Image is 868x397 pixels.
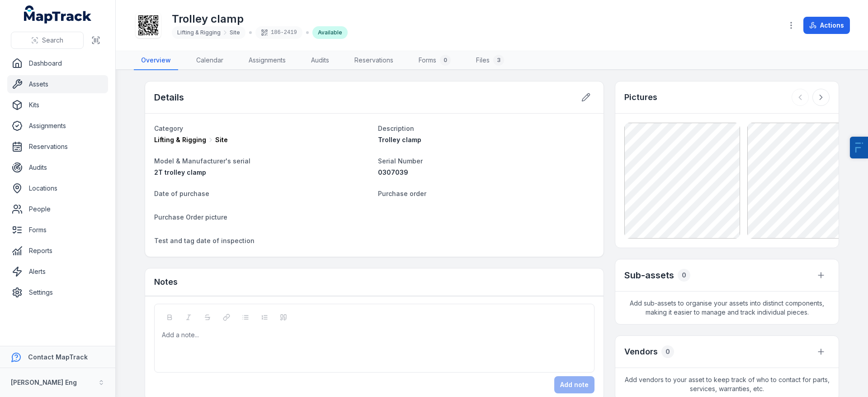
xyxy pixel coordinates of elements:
[378,190,426,197] span: Purchase order
[378,157,423,165] span: Serial Number
[177,29,221,36] span: Lifting & Rigging
[11,378,77,386] strong: [PERSON_NAME] Eng
[215,135,228,144] span: Site
[154,168,206,176] span: 2T trolley clamp
[7,263,108,281] a: Alerts
[661,345,674,358] div: 0
[241,51,293,70] a: Assignments
[7,96,108,114] a: Kits
[624,91,657,104] h3: Pictures
[154,91,184,104] h2: Details
[7,54,108,72] a: Dashboard
[493,55,504,66] div: 3
[154,190,209,197] span: Date of purchase
[803,17,850,34] button: Actions
[7,158,108,177] a: Audits
[469,51,511,70] a: Files3
[378,124,414,132] span: Description
[24,5,92,24] a: MapTrack
[230,29,240,36] span: Site
[411,51,458,70] a: Forms0
[11,32,84,49] button: Search
[154,124,183,132] span: Category
[7,179,108,197] a: Locations
[7,221,108,239] a: Forms
[347,51,401,70] a: Reservations
[312,26,348,39] div: Available
[615,292,839,324] span: Add sub-assets to organise your assets into distinct components, making it easier to manage and t...
[154,213,227,221] span: Purchase Order picture
[154,237,255,244] span: Test and tag date of inspection
[304,51,336,70] a: Audits
[172,12,348,26] h1: Trolley clamp
[624,345,658,358] h3: Vendors
[678,269,690,282] div: 0
[378,168,408,176] span: 0307039
[378,136,421,143] span: Trolley clamp
[255,26,302,39] div: 186-2419
[440,55,451,66] div: 0
[42,36,63,45] span: Search
[154,276,178,288] h3: Notes
[28,353,88,361] strong: Contact MapTrack
[7,117,108,135] a: Assignments
[154,135,206,144] span: Lifting & Rigging
[624,269,674,282] h2: Sub-assets
[134,51,178,70] a: Overview
[7,75,108,93] a: Assets
[7,242,108,260] a: Reports
[7,200,108,218] a: People
[154,157,250,165] span: Model & Manufacturer's serial
[189,51,231,70] a: Calendar
[7,283,108,301] a: Settings
[7,138,108,156] a: Reservations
